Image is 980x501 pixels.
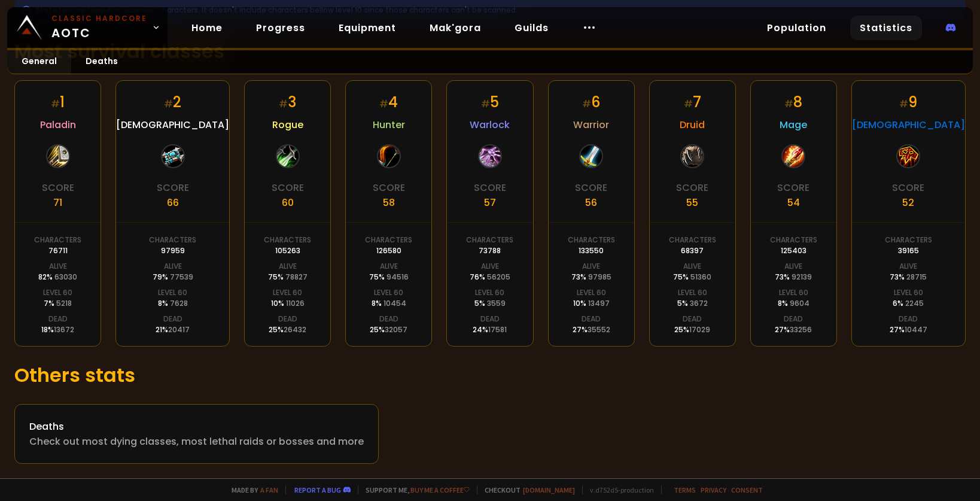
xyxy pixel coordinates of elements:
[51,92,65,113] div: 1
[272,180,304,195] div: Score
[279,97,288,111] small: #
[588,298,610,308] span: 13497
[784,261,802,272] div: Alive
[588,272,611,282] span: 97985
[577,287,606,298] div: Level 60
[358,485,470,494] span: Support me,
[272,117,303,132] span: Rogue
[473,324,507,335] div: 24 %
[379,314,398,324] div: Dead
[365,235,412,245] div: Characters
[369,272,409,283] div: 75 %
[71,50,132,74] a: Deaths
[481,97,490,111] small: #
[167,195,179,210] div: 66
[573,117,609,132] span: Warrior
[899,261,917,272] div: Alive
[7,7,168,48] a: Classic HardcoreAOTC
[269,324,306,335] div: 25 %
[893,298,924,309] div: 6 %
[474,298,506,309] div: 5 %
[686,195,698,210] div: 55
[170,298,188,308] span: 7628
[158,287,187,298] div: Level 60
[784,92,802,113] div: 8
[588,324,610,335] span: 35552
[168,324,190,335] span: 20417
[579,245,604,256] div: 133550
[690,298,708,308] span: 3672
[279,92,296,113] div: 3
[480,314,500,324] div: Dead
[14,361,966,390] h1: Others stats
[51,13,147,24] small: Classic Hardcore
[370,324,407,335] div: 25 %
[153,272,193,283] div: 79 %
[481,261,499,272] div: Alive
[568,235,615,245] div: Characters
[373,180,405,195] div: Score
[757,16,836,40] a: Population
[294,485,341,494] a: Report a bug
[781,245,806,256] div: 125403
[286,298,305,308] span: 11026
[40,117,76,132] span: Paladin
[271,298,305,309] div: 10 %
[899,314,918,324] div: Dead
[164,97,173,111] small: #
[899,97,908,111] small: #
[850,16,922,40] a: Statistics
[285,272,308,282] span: 78827
[44,298,72,309] div: 7 %
[481,92,499,113] div: 5
[42,180,74,195] div: Score
[48,314,68,324] div: Dead
[56,298,72,308] span: 5218
[157,180,189,195] div: Score
[582,92,600,113] div: 6
[7,50,71,74] a: General
[54,324,74,335] span: 13672
[420,16,491,40] a: Mak'gora
[683,314,702,324] div: Dead
[571,272,611,283] div: 73 %
[329,16,406,40] a: Equipment
[852,117,965,132] span: [DEMOGRAPHIC_DATA]
[49,261,67,272] div: Alive
[892,180,924,195] div: Score
[156,324,190,335] div: 21 %
[479,245,501,256] div: 73788
[894,287,923,298] div: Level 60
[376,245,401,256] div: 126580
[48,245,68,256] div: 76711
[505,16,558,40] a: Guilds
[51,97,60,111] small: #
[676,180,708,195] div: Score
[477,485,575,494] span: Checkout
[683,261,701,272] div: Alive
[282,195,294,210] div: 60
[780,117,807,132] span: Mage
[573,324,610,335] div: 27 %
[684,97,693,111] small: #
[275,245,300,256] div: 105263
[792,272,812,282] span: 92139
[674,485,696,494] a: Terms
[899,92,917,113] div: 9
[689,324,710,335] span: 17029
[385,324,407,335] span: 32057
[260,485,278,494] a: a fan
[158,298,188,309] div: 8 %
[475,287,504,298] div: Level 60
[384,298,406,308] span: 10454
[575,180,607,195] div: Score
[898,245,919,256] div: 39165
[906,272,927,282] span: 28715
[701,485,726,494] a: Privacy
[379,92,398,113] div: 4
[488,324,507,335] span: 17581
[784,314,803,324] div: Dead
[14,404,379,464] a: DeathsCheck out most dying classes, most lethal raids or bosses and more
[484,195,496,210] div: 57
[582,314,601,324] div: Dead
